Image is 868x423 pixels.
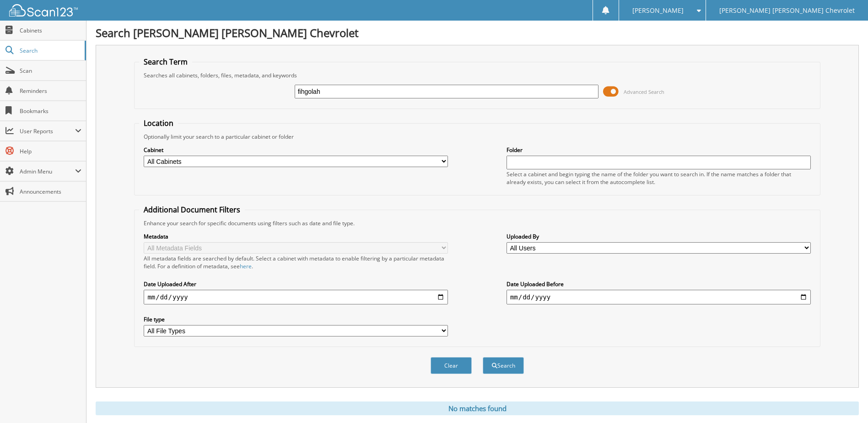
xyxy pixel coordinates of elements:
legend: Additional Document Filters [139,205,245,215]
div: Enhance your search for specific documents using filters such as date and file type. [139,219,815,227]
legend: Location [139,118,178,128]
span: Cabinets [20,27,81,34]
img: scan123-logo-white.svg [9,4,78,16]
span: Admin Menu [20,168,75,175]
span: User Reports [20,127,75,135]
div: All metadata fields are searched by default. Select a cabinet with metadata to enable filtering b... [144,255,448,270]
input: end [507,290,811,304]
legend: Search Term [139,57,192,67]
a: here [240,262,252,270]
label: Folder [507,146,811,154]
label: Date Uploaded After [144,280,448,288]
span: Search [20,47,80,54]
h1: Search [PERSON_NAME] [PERSON_NAME] Chevrolet [96,25,859,40]
span: [PERSON_NAME] [632,8,684,13]
div: Select a cabinet and begin typing the name of the folder you want to search in. If the name match... [507,170,811,186]
span: Announcements [20,188,81,195]
label: Metadata [144,233,448,240]
div: Optionally limit your search to a particular cabinet or folder [139,133,815,141]
div: Searches all cabinets, folders, files, metadata, and keywords [139,71,815,79]
label: Date Uploaded Before [507,280,811,288]
span: Advanced Search [624,88,664,95]
label: Cabinet [144,146,448,154]
label: File type [144,315,448,323]
label: Uploaded By [507,233,811,240]
span: Help [20,147,81,155]
button: Clear [431,357,472,374]
span: Scan [20,67,81,75]
span: [PERSON_NAME] [PERSON_NAME] Chevrolet [719,8,855,13]
input: start [144,290,448,304]
span: Reminders [20,87,81,95]
button: Search [483,357,524,374]
div: No matches found [96,401,859,415]
iframe: Chat Widget [822,379,868,423]
span: Bookmarks [20,107,81,115]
